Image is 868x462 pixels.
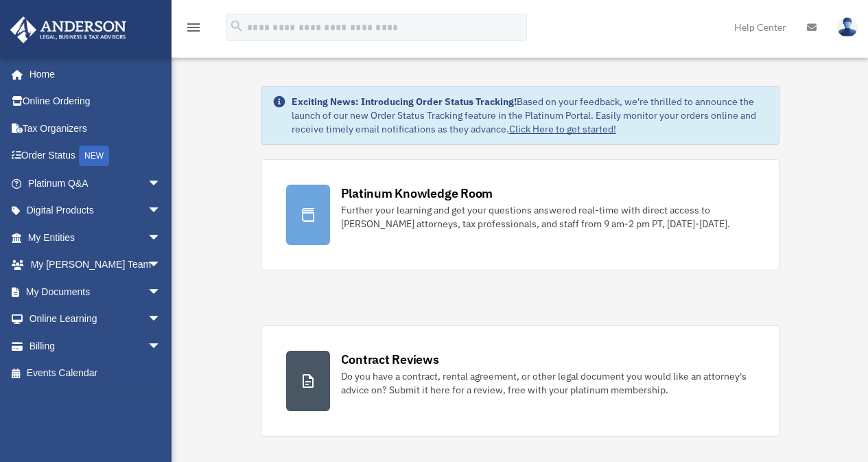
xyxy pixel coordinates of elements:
[10,360,182,387] a: Events Calendar
[10,224,182,251] a: My Entitiesarrow_drop_down
[185,19,202,36] i: menu
[509,123,616,135] a: Click Here to get started!
[10,60,175,88] a: Home
[341,369,754,397] div: Do you have a contract, rental agreement, or other legal document you would like an attorney's ad...
[10,278,182,305] a: My Documentsarrow_drop_down
[148,224,175,252] span: arrow_drop_down
[261,159,779,270] a: Platinum Knowledge Room Further your learning and get your questions answered real-time with dire...
[341,351,439,368] div: Contract Reviews
[148,332,175,360] span: arrow_drop_down
[10,251,182,279] a: My [PERSON_NAME] Teamarrow_drop_down
[148,197,175,225] span: arrow_drop_down
[6,16,130,43] img: Anderson Advisors Platinum Portal
[10,170,182,197] a: Platinum Q&Aarrow_drop_down
[148,278,175,306] span: arrow_drop_down
[148,305,175,334] span: arrow_drop_down
[10,332,182,360] a: Billingarrow_drop_down
[148,170,175,198] span: arrow_drop_down
[341,203,754,231] div: Further your learning and get your questions answered real-time with direct access to [PERSON_NAM...
[10,142,182,170] a: Order StatusNEW
[10,88,182,115] a: Online Ordering
[229,19,244,34] i: search
[341,185,493,202] div: Platinum Knowledge Room
[837,17,858,37] img: User Pic
[185,24,202,36] a: menu
[79,146,109,166] div: NEW
[292,95,768,136] div: Based on your feedback, we're thrilled to announce the launch of our new Order Status Tracking fe...
[148,251,175,279] span: arrow_drop_down
[10,197,182,224] a: Digital Productsarrow_drop_down
[10,305,182,333] a: Online Learningarrow_drop_down
[261,325,779,437] a: Contract Reviews Do you have a contract, rental agreement, or other legal document you would like...
[292,95,517,108] strong: Exciting News: Introducing Order Status Tracking!
[10,115,182,142] a: Tax Organizers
